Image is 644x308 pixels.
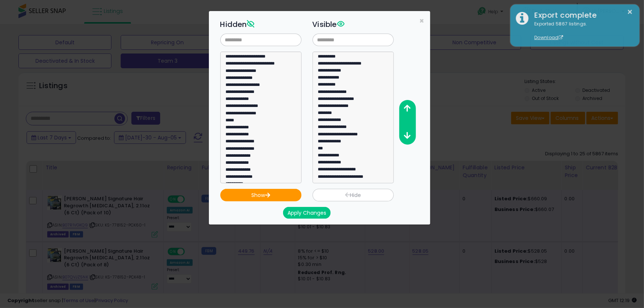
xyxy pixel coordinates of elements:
[283,207,331,219] button: Apply Changes
[529,21,634,41] div: Exported 5867 listings.
[220,189,302,201] button: Show
[627,7,633,17] button: ×
[313,189,394,201] button: Hide
[313,19,394,30] h3: Visible
[420,15,424,26] span: ×
[220,19,302,30] h3: Hidden
[534,34,563,41] a: Download
[529,10,634,21] div: Export complete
